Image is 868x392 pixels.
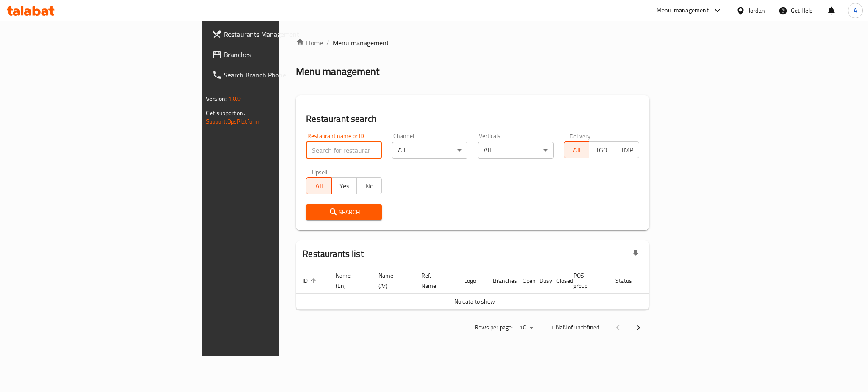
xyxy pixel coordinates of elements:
span: TGO [593,144,611,156]
button: Search [306,204,382,220]
p: 1-NaN of undefined [550,322,599,333]
label: Delivery [570,133,591,139]
div: All [478,142,554,159]
th: Closed [550,268,567,294]
a: Support.OpsPlatform [206,116,260,127]
p: Rows per page: [475,322,513,333]
span: No data to show [454,296,495,307]
button: TGO [589,141,614,158]
div: All [392,142,468,159]
button: Next page [628,317,648,338]
a: Search Branch Phone [205,65,347,85]
span: Get support on: [206,108,245,119]
span: Restaurants Management [224,29,340,39]
span: Branches [224,50,340,60]
button: No [356,177,382,194]
th: Busy [533,268,550,294]
th: Branches [486,268,516,294]
table: enhanced table [296,268,682,310]
nav: breadcrumb [296,38,649,48]
a: Branches [205,44,347,65]
div: Export file [626,244,646,264]
label: Upsell [312,169,328,175]
span: Version: [206,93,227,104]
span: A [854,6,857,15]
div: Rows per page: [516,321,537,334]
input: Search for restaurant name or ID.. [306,142,382,159]
span: POS group [573,271,598,291]
a: Restaurants Management [205,24,347,44]
span: ID [303,276,319,286]
div: Menu-management [657,6,709,16]
span: Menu management [333,38,389,48]
th: Open [516,268,533,294]
div: Jordan [748,6,765,15]
h2: Restaurants list [303,248,363,260]
h2: Restaurant search [306,113,639,125]
span: Yes [335,180,353,192]
span: Search [313,207,375,218]
span: TMP [618,144,636,156]
span: No [360,180,378,192]
button: All [564,141,589,158]
span: All [310,180,328,192]
span: Name (En) [336,271,362,291]
th: Logo [457,268,486,294]
span: 1.0.0 [228,93,241,104]
span: Status [615,276,643,286]
span: Search Branch Phone [224,70,340,80]
button: Yes [331,177,357,194]
button: TMP [614,141,639,158]
span: All [568,144,586,156]
span: Name (Ar) [378,271,404,291]
span: Ref. Name [421,271,447,291]
button: All [306,177,331,194]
